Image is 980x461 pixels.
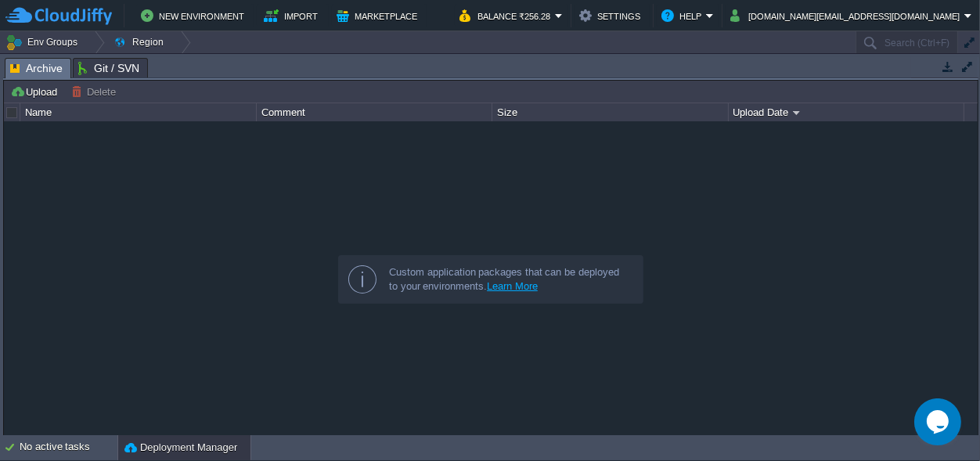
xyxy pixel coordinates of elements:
[5,31,83,53] button: Env Groups
[914,398,964,445] iframe: chat widget
[389,265,630,294] div: Custom application packages that can be deployed to your environments.
[661,6,706,25] button: Help
[459,6,555,25] button: Balance ₹256.28
[493,103,727,121] div: Size
[21,103,255,121] div: Name
[124,440,237,456] button: Deployment Manager
[141,6,249,25] button: New Environment
[579,6,645,25] button: Settings
[10,59,63,78] span: Archive
[258,103,492,121] div: Comment
[71,85,121,99] button: Delete
[10,85,62,99] button: Upload
[5,6,112,26] img: CloudJiffy
[20,435,117,460] div: No active tasks
[487,280,538,292] a: Learn More
[113,31,169,53] button: Region
[78,59,139,77] span: Git / SVN
[730,103,964,121] div: Upload Date
[264,6,322,25] button: Import
[730,6,964,25] button: [DOMAIN_NAME][EMAIL_ADDRESS][DOMAIN_NAME]
[337,6,422,25] button: Marketplace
